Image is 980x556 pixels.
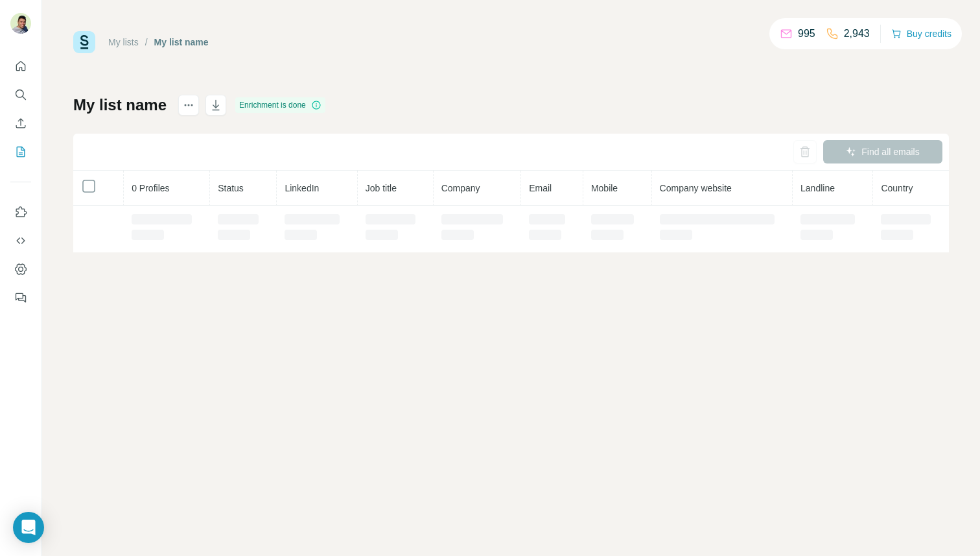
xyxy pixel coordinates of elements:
span: Mobile [591,183,618,193]
span: Country [881,183,913,193]
p: 2,943 [844,26,870,42]
span: Company [441,183,480,193]
img: Surfe Logo [73,31,95,53]
button: Quick start [10,54,31,78]
button: Dashboard [10,258,31,281]
a: My lists [108,37,139,47]
li: / [145,36,148,49]
p: 995 [798,26,815,42]
div: Open Intercom Messenger [13,512,44,543]
span: Job title [366,183,397,193]
span: Landline [800,183,835,193]
span: LinkedIn [285,183,319,193]
button: Search [10,83,31,106]
button: Use Surfe on LinkedIn [10,200,31,224]
button: actions [178,95,199,115]
span: Email [529,183,552,193]
button: Enrich CSV [10,112,31,135]
button: My lists [10,140,31,163]
button: Use Surfe API [10,229,31,252]
div: Enrichment is done [235,97,325,113]
span: Company website [660,183,732,193]
button: Feedback [10,286,31,309]
h1: My list name [73,95,167,115]
button: Buy credits [891,25,951,43]
span: Status [218,183,244,193]
span: 0 Profiles [132,183,169,193]
img: Avatar [10,13,31,34]
div: My list name [154,36,209,49]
